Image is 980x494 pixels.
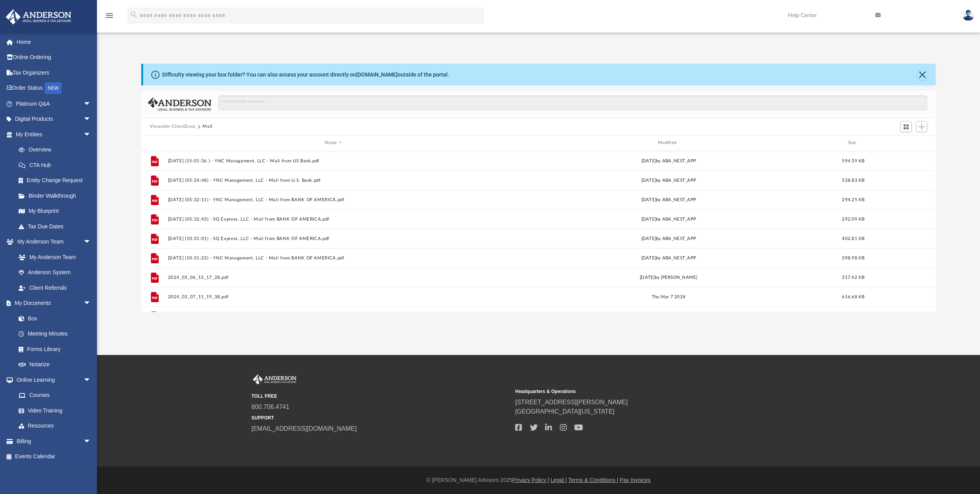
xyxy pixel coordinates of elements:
button: [DATE] (15:01:36 ) - YNC Management, LLC - Mail from US Bank.pdf [168,158,499,163]
a: CTA Hub [11,157,103,173]
img: User Pic [963,10,974,21]
button: Viewable-ClientDocs [150,123,196,130]
a: menu [105,15,114,20]
button: 2024_03_06_13_17_28.pdf [168,275,499,280]
a: Order StatusNEW [5,80,103,96]
div: id [872,139,926,146]
span: arrow_drop_down [83,127,99,143]
small: SUPPORT [251,414,510,421]
button: 2024_03_07_11_19_38.pdf [168,294,499,299]
a: Terms & Conditions | [568,477,618,483]
a: My Blueprint [11,204,99,219]
a: Tax Organizers [5,65,103,80]
a: Pay Invoices [620,477,650,483]
a: Resources [11,418,99,434]
button: [DATE] (10:31:23) - YNC Management, LLC - Mail from BANK OF AMERICA.pdf [168,255,499,260]
span: 294.25 KB [842,197,864,202]
a: Privacy Policy | [513,477,549,483]
a: Events Calendar [5,449,103,464]
div: Name [167,139,499,146]
div: [DATE] by ABA_NEST_APP [503,254,835,261]
span: 292.09 KB [842,217,864,221]
span: 398.98 KB [842,256,864,260]
a: Binder Walkthrough [11,188,103,204]
a: [EMAIL_ADDRESS][DOMAIN_NAME] [251,425,357,432]
a: Legal | [551,477,567,483]
a: My Anderson Team [11,249,95,265]
div: [DATE] by [PERSON_NAME] [503,274,835,281]
button: [DATE] (05:32:11) - YNC Management, LLC - Mail from BANK OF AMERICA.pdf [168,197,499,202]
div: [DATE] by ABA_NEST_APP [503,196,835,203]
span: 402.81 KB [842,236,864,240]
a: Online Learningarrow_drop_down [5,372,99,388]
a: Home [5,34,103,50]
img: Anderson Advisors Platinum Portal [251,374,298,384]
i: search [130,10,138,19]
small: TOLL FREE [251,393,510,400]
span: arrow_drop_down [83,96,99,112]
a: Overview [11,142,103,158]
a: Notarize [11,357,99,372]
span: arrow_drop_down [83,296,99,311]
a: My Entitiesarrow_drop_down [5,127,103,142]
span: 317.42 KB [842,275,864,279]
div: Thu Mar 7 2024 [503,293,835,300]
div: NEW [45,82,62,94]
small: Headquarters & Operations [515,388,774,395]
a: Tax Due Dates [11,219,103,234]
a: [STREET_ADDRESS][PERSON_NAME] [515,399,628,405]
a: Platinum Q&Aarrow_drop_down [5,96,103,111]
button: Switch to Grid View [900,121,912,132]
span: 594.39 KB [842,158,864,163]
div: [DATE] by ABA_NEST_APP [503,235,835,242]
a: [GEOGRAPHIC_DATA][US_STATE] [515,408,615,415]
a: Entity Change Request [11,173,103,188]
div: id [145,139,164,146]
img: Anderson Advisors Platinum Portal [3,9,74,24]
a: [DOMAIN_NAME] [356,71,398,78]
a: Client Referrals [11,280,99,296]
button: [DATE] (05:32:43) - SQ Express, LLC - Mail from BANK OF AMERICA.pdf [168,216,499,221]
a: Anderson System [11,265,99,280]
a: Digital Productsarrow_drop_down [5,111,103,127]
a: Forms Library [11,341,95,357]
span: arrow_drop_down [83,234,99,250]
a: Billingarrow_drop_down [5,433,103,449]
a: My Documentsarrow_drop_down [5,296,99,311]
div: Size [838,139,869,146]
div: Difficulty viewing your box folder? You can also access your account directly on outside of the p... [162,71,449,79]
div: [DATE] by ABA_NEST_APP [503,177,835,184]
input: Search files and folders [218,96,928,110]
span: 616.68 KB [842,294,864,299]
a: 800.706.4741 [251,404,289,410]
span: arrow_drop_down [83,433,99,449]
a: Courses [11,388,99,403]
span: 528.83 KB [842,178,864,182]
button: [DATE] (10:31:01) - SQ Express, LLC - Mail from BANK OF AMERICA.pdf [168,236,499,241]
div: [DATE] by ABA_NEST_APP [503,157,835,164]
button: Close [917,69,928,80]
div: © [PERSON_NAME] Advisors 2025 [97,476,980,484]
i: menu [105,11,114,20]
a: Box [11,311,95,326]
a: My Anderson Teamarrow_drop_down [5,234,99,250]
a: Online Ordering [5,50,103,65]
button: Mail [203,123,213,130]
div: [DATE] by ABA_NEST_APP [503,216,835,223]
button: [DATE] (05:24:48) - YNC Management, LLC - Mail from U.S. Bank.pdf [168,177,499,183]
button: Add [916,121,928,132]
a: Meeting Minutes [11,326,99,342]
a: Video Training [11,403,95,418]
div: grid [141,151,936,312]
span: arrow_drop_down [83,111,99,127]
span: arrow_drop_down [83,372,99,388]
div: Modified [502,139,834,146]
